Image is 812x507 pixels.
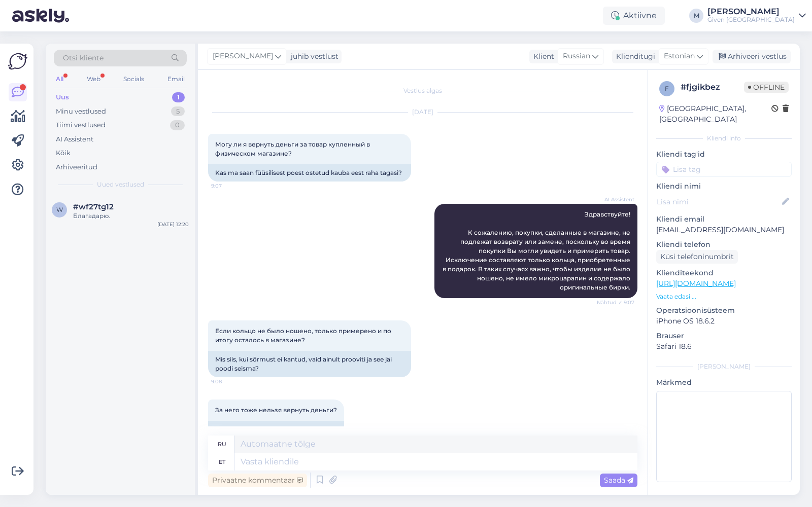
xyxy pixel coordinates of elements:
div: [DATE] [208,107,637,117]
div: 5 [171,106,185,117]
p: Kliendi tag'id [656,149,792,160]
div: AI Assistent [56,134,93,144]
span: Offline [744,82,789,93]
a: [PERSON_NAME]Given [GEOGRAPHIC_DATA] [707,8,806,24]
p: Safari 18.6 [656,341,792,352]
div: Klient [529,51,554,62]
span: 9:08 [211,378,249,385]
span: w [56,206,63,213]
div: Küsi telefoninumbrit [656,250,738,264]
span: f [665,85,669,92]
div: Kõik [56,148,71,158]
div: Uus [56,92,69,102]
span: За него тоже нельзя вернуть деньги? [215,406,337,414]
div: et [219,453,225,470]
span: Estonian [664,51,695,62]
div: Vestlus algas [208,86,637,95]
div: Email [165,73,187,86]
span: Otsi kliente [63,53,104,63]
span: Uued vestlused [97,180,144,189]
p: Kliendi email [656,214,792,225]
div: [DATE] 12:20 [157,221,189,228]
div: Arhiveeri vestlus [713,50,791,63]
span: Saada [604,476,633,485]
p: Vaata edasi ... [656,292,792,301]
span: Russian [563,51,590,62]
span: [PERSON_NAME] [213,51,273,62]
div: ru [218,436,226,453]
p: iPhone OS 18.6.2 [656,316,792,327]
p: Märkmed [656,377,792,388]
div: Kas selle eest ka raha tagasi ei saa? [208,421,344,438]
div: Благадарю. [73,211,189,221]
div: juhib vestlust [287,51,339,62]
div: Socials [121,73,146,86]
span: Nähtud ✓ 9:07 [596,299,634,306]
input: Lisa tag [656,162,792,177]
div: [PERSON_NAME] [707,8,795,16]
div: Tiimi vestlused [56,120,106,130]
a: [URL][DOMAIN_NAME] [656,279,736,288]
div: # fjgikbez [681,81,744,93]
input: Lisa nimi [657,196,780,207]
div: M [689,9,703,23]
div: [PERSON_NAME] [656,362,792,371]
p: Operatsioonisüsteem [656,305,792,316]
span: AI Assistent [596,196,634,203]
div: Minu vestlused [56,106,106,117]
div: 1 [172,92,185,102]
div: Kliendi info [656,134,792,143]
div: [GEOGRAPHIC_DATA], [GEOGRAPHIC_DATA] [659,103,771,125]
div: Kas ma saan füüsilisest poest ostetud kauba eest raha tagasi? [208,164,411,182]
div: Given [GEOGRAPHIC_DATA] [707,16,795,24]
div: Aktiivne [603,7,665,25]
p: Kliendi nimi [656,181,792,192]
span: Если кольцо не было ношено, только примерено и по итогу осталось в магазине? [215,327,393,344]
p: Brauser [656,331,792,341]
div: 0 [170,120,185,130]
p: Klienditeekond [656,268,792,278]
span: #wf27tg12 [73,202,114,211]
div: Mis siis, kui sõrmust ei kantud, vaid ainult prooviti ja see jäi poodi seisma? [208,351,411,377]
span: 9:07 [211,182,249,190]
span: Могу ли я вернуть деньги за товар купленный в физическом магазине? [215,140,371,157]
p: Kliendi telefon [656,239,792,250]
span: Здравствуйте! К сожалению, покупки, сделанные в магазине, не подлежат возврату или замене, поскол... [443,210,632,291]
img: Askly Logo [8,52,27,71]
p: [EMAIL_ADDRESS][DOMAIN_NAME] [656,225,792,235]
div: Arhiveeritud [56,162,97,172]
div: All [54,73,65,86]
div: Web [85,73,103,86]
div: Privaatne kommentaar [208,474,307,487]
div: Klienditugi [612,51,655,62]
